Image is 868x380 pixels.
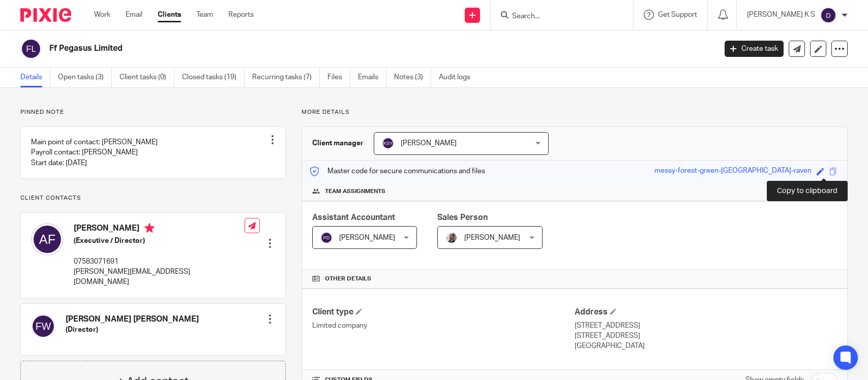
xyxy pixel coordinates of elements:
a: Reports [228,10,254,20]
p: [STREET_ADDRESS] [575,321,837,331]
span: Assistant Accountant [312,213,395,221]
p: Master code for secure communications and files [310,166,485,176]
img: Matt%20Circle.png [445,232,458,244]
p: [STREET_ADDRESS] [575,331,837,341]
img: svg%3E [320,232,333,244]
p: More details [302,108,848,116]
a: Open tasks (3) [58,68,112,87]
a: Emails [358,68,386,87]
a: Team [196,10,213,20]
h3: Client manager [312,138,364,148]
span: Get Support [658,11,697,18]
a: Closed tasks (19) [182,68,245,87]
img: svg%3E [31,314,55,338]
img: Pixie [20,8,71,22]
a: Audit logs [439,68,478,87]
p: [GEOGRAPHIC_DATA] [575,341,837,351]
h5: (Director) [66,325,199,335]
a: Notes (3) [394,68,431,87]
a: Client tasks (0) [119,68,174,87]
a: Work [94,10,110,20]
img: svg%3E [382,137,394,149]
p: Limited company [312,321,575,331]
p: Pinned note [20,108,286,116]
a: Create task [725,41,784,57]
img: svg%3E [31,223,64,256]
p: [PERSON_NAME][EMAIL_ADDRESS][DOMAIN_NAME] [74,267,245,288]
h2: Ff Pegasus Limited [49,43,577,54]
span: [PERSON_NAME] [339,234,395,241]
span: Other details [325,275,371,283]
h4: Client type [312,307,575,318]
h5: (Executive / Director) [74,236,245,246]
span: Team assignments [325,187,385,196]
span: [PERSON_NAME] [464,234,520,241]
p: 07583071691 [74,257,245,267]
p: Client contacts [20,194,286,202]
h4: [PERSON_NAME] [PERSON_NAME] [66,314,199,325]
a: Clients [158,10,181,20]
a: Recurring tasks (7) [252,68,320,87]
a: Details [20,68,50,87]
p: [PERSON_NAME] K S [747,10,815,20]
h4: Address [575,307,837,318]
a: Email [126,10,142,20]
img: svg%3E [820,7,836,23]
span: Sales Person [437,213,488,221]
img: svg%3E [20,38,42,59]
h4: [PERSON_NAME] [74,223,245,236]
span: [PERSON_NAME] [401,140,457,147]
i: Primary [144,223,155,233]
input: Search [511,12,603,21]
div: messy-forest-green-[GEOGRAPHIC_DATA]-raven [654,166,812,177]
a: Files [327,68,350,87]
